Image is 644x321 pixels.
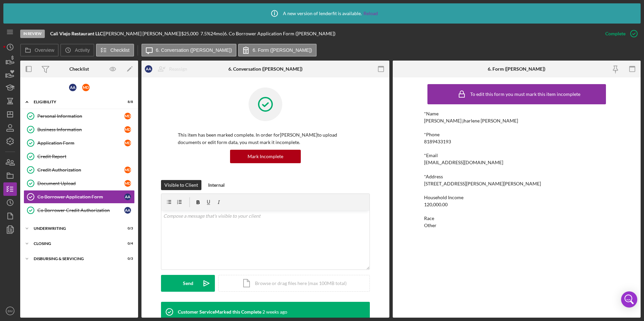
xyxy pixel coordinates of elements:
[605,27,625,40] div: Complete
[253,47,312,53] label: 6. Form ([PERSON_NAME])
[228,66,302,72] div: 6. Conversation ([PERSON_NAME])
[145,65,152,73] div: A A
[424,181,541,186] div: [STREET_ADDRESS][PERSON_NAME][PERSON_NAME]
[262,309,287,315] time: 2025-09-04 00:45
[34,257,116,261] div: Disbursing & Servicing
[69,66,89,72] div: Checklist
[121,257,133,261] div: 0 / 3
[24,150,135,163] a: Credit Report
[124,126,131,133] div: M D
[24,190,135,204] a: Co Borrower Application FormAA
[24,204,135,217] a: Co Borrower Credit AuthorizationAA
[223,31,335,36] div: | 6. Co Borrower Application Form ([PERSON_NAME])
[69,84,76,91] div: A A
[211,31,223,36] div: 24 mo
[488,66,545,72] div: 6. Form ([PERSON_NAME])
[50,31,103,36] b: Cali Viejo Restaurant LLC
[424,160,503,165] div: [EMAIL_ADDRESS][DOMAIN_NAME]
[124,180,131,187] div: M D
[124,167,131,173] div: M D
[183,275,193,292] div: Send
[124,113,131,119] div: M D
[37,154,134,159] div: Credit Report
[266,5,378,22] div: A new version of lenderfit is available.
[34,226,116,230] div: Underwriting
[161,275,215,292] button: Send
[37,113,124,119] div: Personal Information
[37,208,124,213] div: Co Borrower Credit Authorization
[60,44,94,57] button: Activity
[181,31,198,36] span: $25,000
[34,100,116,104] div: Eligibility
[24,136,135,150] a: Application FormMD
[424,195,609,200] div: Household Income
[363,11,378,16] a: Reload
[24,177,135,190] a: Document UploadMD
[621,291,637,308] div: Open Intercom Messenger
[238,44,317,57] button: 6. Form ([PERSON_NAME])
[178,309,261,315] div: Customer Service Marked this Complete
[178,131,353,146] p: This item has been marked complete. In order for [PERSON_NAME] to upload documents or edit form d...
[37,127,124,132] div: Business Information
[96,44,134,57] button: Checklist
[82,84,90,91] div: M D
[161,180,201,190] button: Visible to Client
[208,180,225,190] div: Internal
[37,194,124,200] div: Co Borrower Application Form
[104,31,181,36] div: [PERSON_NAME] [PERSON_NAME] |
[470,92,580,97] div: To edit this form you must mark this item incomplete
[424,132,609,137] div: *Phone
[205,180,228,190] button: Internal
[424,118,518,123] div: [PERSON_NAME] jharlene [PERSON_NAME]
[124,140,131,146] div: M D
[37,167,124,173] div: Credit Authorization
[34,242,116,246] div: Closing
[121,100,133,104] div: 8 / 8
[24,163,135,177] a: Credit AuthorizationMD
[141,62,194,76] button: AAReassign
[121,226,133,230] div: 0 / 3
[424,216,609,221] div: Race
[424,223,437,228] div: Other
[424,153,609,158] div: *Email
[156,47,232,53] label: 6. Conversation ([PERSON_NAME])
[164,180,198,190] div: Visible to Client
[169,62,187,76] div: Reassign
[124,207,131,214] div: A A
[20,30,45,38] div: In Review
[35,47,54,53] label: Overview
[141,44,236,57] button: 6. Conversation ([PERSON_NAME])
[3,304,17,318] button: BM
[230,150,301,163] button: Mark Incomplete
[50,31,104,36] div: |
[20,44,59,57] button: Overview
[424,174,609,179] div: *Address
[37,181,124,186] div: Document Upload
[248,150,283,163] div: Mark Incomplete
[200,31,211,36] div: 7.5 %
[424,139,451,144] div: 8189433193
[8,309,12,313] text: BM
[37,140,124,146] div: Application Form
[110,47,130,53] label: Checklist
[24,109,135,123] a: Personal InformationMD
[124,193,131,200] div: A A
[121,242,133,246] div: 0 / 4
[24,123,135,136] a: Business InformationMD
[599,27,641,40] button: Complete
[75,47,90,53] label: Activity
[424,111,609,116] div: *Name
[424,202,448,207] div: 120,000.00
